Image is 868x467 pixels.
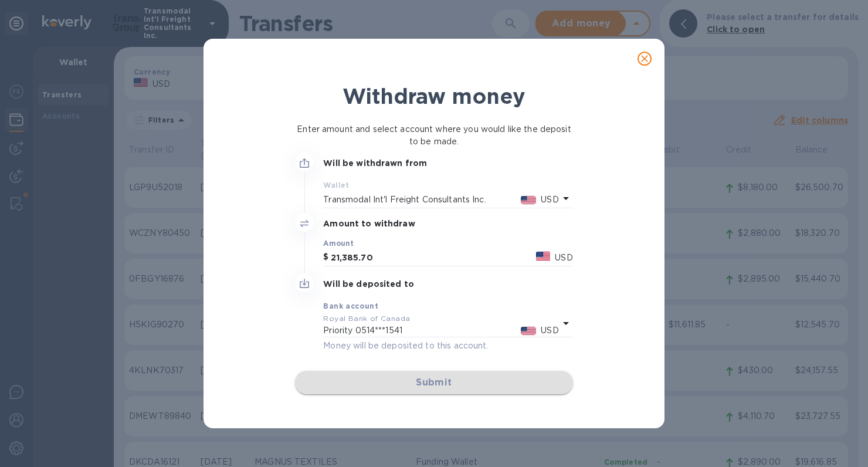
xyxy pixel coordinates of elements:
[521,196,537,204] img: USD
[323,324,520,337] p: Priority 0514***1541
[331,249,531,266] input: $ Enter amount
[323,340,572,352] p: Money will be deposited to this account.
[323,194,520,206] p: Transmodal Int'l Freight Consultants Inc.
[541,194,558,206] p: USD
[630,45,659,73] button: close
[323,249,331,266] div: $
[323,241,353,248] label: Amount
[323,219,415,228] b: Amount to withdraw
[555,252,572,264] p: USD
[323,302,378,310] b: Bank account
[541,324,558,337] p: USD
[343,83,525,109] b: Withdraw money
[323,158,427,168] b: Will be withdrawn from
[323,279,414,289] b: Will be deposited to
[323,314,410,323] span: Royal Bank of Canada
[323,181,349,189] b: Wallet
[295,123,572,148] p: Enter amount and select account where you would like the deposit to be made.
[521,327,537,335] img: USD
